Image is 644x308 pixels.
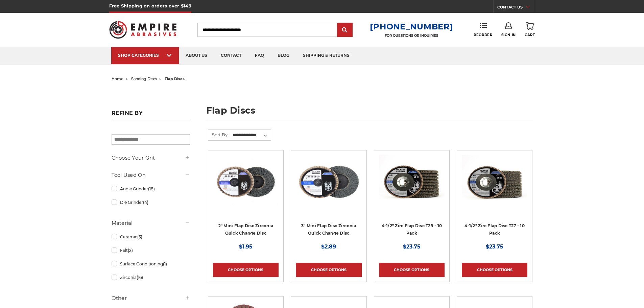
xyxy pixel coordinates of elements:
[137,275,143,280] span: (16)
[462,155,527,209] img: Black Hawk 4-1/2" x 7/8" Flap Disc Type 27 - 10 Pack
[208,129,229,140] label: Sort By:
[213,263,279,277] a: Choose Options
[109,17,177,43] img: Empire Abrasives
[165,76,185,81] span: flap discs
[525,33,535,37] span: Cart
[370,33,453,38] p: FOR QUESTIONS OR INQUIRIES
[112,183,190,195] a: Angle Grinder
[112,171,190,179] h5: Tool Used On
[474,22,492,37] a: Reorder
[112,154,190,162] h5: Choose Your Grit
[118,53,172,58] div: SHOP CATEGORIES
[112,76,123,81] a: home
[137,234,142,239] span: (3)
[239,243,253,250] span: $1.95
[213,155,279,209] img: Black Hawk Abrasives 2-inch Zirconia Flap Disc with 60 Grit Zirconia for Smooth Finishing
[403,243,421,250] span: $23.75
[271,47,296,64] a: blog
[128,248,133,253] span: (2)
[497,3,535,13] a: CONTACT US
[112,294,190,302] h5: Other
[143,200,148,205] span: (4)
[370,22,453,31] a: [PHONE_NUMBER]
[112,219,190,227] h5: Material
[112,271,190,283] a: Zirconia
[131,76,157,81] a: sanding discs
[179,47,214,64] a: about us
[214,47,248,64] a: contact
[112,231,190,243] a: Ceramic
[112,258,190,270] a: Surface Conditioning
[112,244,190,256] a: Felt
[206,106,533,120] h1: flap discs
[462,155,527,242] a: Black Hawk 4-1/2" x 7/8" Flap Disc Type 27 - 10 Pack
[248,47,271,64] a: faq
[296,47,356,64] a: shipping & returns
[338,23,352,37] input: Submit
[486,243,503,250] span: $23.75
[148,186,155,191] span: (18)
[296,155,361,209] img: BHA 3" Quick Change 60 Grit Flap Disc for Fine Grinding and Finishing
[321,243,336,250] span: $2.89
[525,22,535,37] a: Cart
[112,196,190,208] a: Die Grinder
[379,155,445,242] a: 4.5" Black Hawk Zirconia Flap Disc 10 Pack
[296,263,361,277] a: Choose Options
[462,263,527,277] a: Choose Options
[379,263,445,277] a: Choose Options
[112,110,190,120] h5: Refine by
[501,33,516,37] span: Sign In
[213,155,279,242] a: Black Hawk Abrasives 2-inch Zirconia Flap Disc with 60 Grit Zirconia for Smooth Finishing
[474,33,492,37] span: Reorder
[163,261,167,266] span: (1)
[296,155,361,242] a: BHA 3" Quick Change 60 Grit Flap Disc for Fine Grinding and Finishing
[379,155,445,209] img: 4.5" Black Hawk Zirconia Flap Disc 10 Pack
[232,130,271,140] select: Sort By:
